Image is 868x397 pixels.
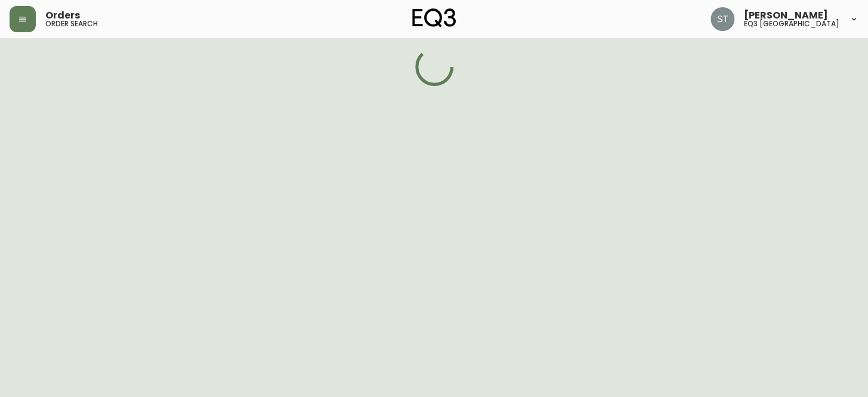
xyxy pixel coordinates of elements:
h5: eq3 [GEOGRAPHIC_DATA] [744,20,839,27]
img: c70f25e2236b012eadf1aaee56819d21 [711,7,734,31]
img: logo [412,8,456,27]
span: Orders [45,11,80,20]
span: [PERSON_NAME] [744,11,828,20]
h5: order search [45,20,98,27]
